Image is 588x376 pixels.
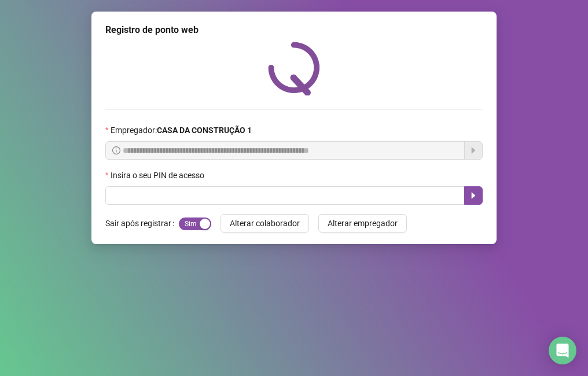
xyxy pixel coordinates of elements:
[318,214,407,233] button: Alterar empregador
[268,42,320,95] img: QRPoint
[230,217,300,230] span: Alterar colaborador
[112,146,120,154] span: info-circle
[111,124,252,137] span: Empregador :
[105,169,212,182] label: Insira o seu PIN de acesso
[328,217,398,230] span: Alterar empregador
[549,337,576,364] div: Open Intercom Messenger
[105,214,179,233] label: Sair após registrar
[220,214,309,233] button: Alterar colaborador
[157,126,252,135] strong: CASA DA CONSTRUÇÃO 1
[469,191,478,200] span: caret-right
[105,23,483,37] div: Registro de ponto web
